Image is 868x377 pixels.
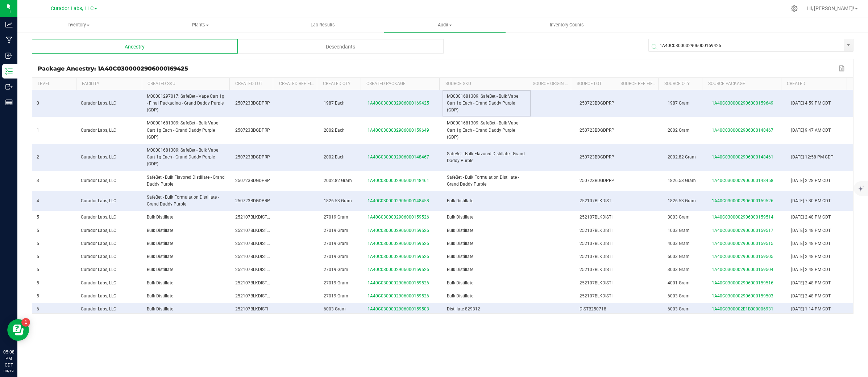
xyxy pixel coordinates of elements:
[147,306,173,312] span: Bulk Distillate
[712,241,773,246] span: 1A40C0300002906000159515
[781,78,847,90] th: Created
[147,120,218,139] span: M00001681309: SafeBet - Bulk Vape Cart 1g Each - Grand Daddy Purple (GDP)
[37,215,39,220] span: 5
[447,151,525,163] span: SafeBet - Bulk Flavored Distillate - Grand Daddy Purple
[367,228,429,233] span: 1A40C0300002906000159526
[262,17,384,33] a: Lab Results
[367,241,429,246] span: 1A40C0300002906000159526
[81,178,116,183] span: Curador Labs, LLC
[324,154,345,160] span: 2002 Each
[837,64,848,73] button: Export to Excel
[367,267,429,272] span: 1A40C0300002906000159526
[81,128,116,133] span: Curador Labs, LLC
[81,254,116,259] span: Curador Labs, LLC
[324,293,348,298] span: 27019 Gram
[668,241,690,246] span: 4003 Gram
[658,78,702,90] th: Source Qty
[324,254,348,259] span: 27019 Gram
[3,368,14,374] p: 08/19
[235,306,268,312] span: 252107BLKDISTI
[668,178,696,183] span: 1826.53 Gram
[238,39,444,54] div: Descendants
[712,280,773,285] span: 1A40C0300002906000159516
[668,128,690,133] span: 2002 Gram
[324,267,348,272] span: 27019 Gram
[447,228,473,233] span: Bulk Distillate
[367,154,429,160] span: 1A40C0300002906000148467
[447,94,518,113] span: M00001681309: SafeBet - Bulk Vape Cart 1g Each - Grand Daddy Purple (GDP)
[580,280,612,285] span: 252107BLKDISTI
[447,120,518,139] span: M00001681309: SafeBet - Bulk Vape Cart 1g Each - Grand Daddy Purple (GDP)
[580,254,612,259] span: 252107BLKDISTI
[791,154,833,160] span: [DATE] 12:58 PM CDT
[324,178,352,183] span: 2002.82 Gram
[273,78,317,90] th: Created Ref Field
[324,198,352,203] span: 1826.53 Gram
[712,101,773,106] span: 1A40C0300002906000159649
[439,78,527,90] th: Source SKU
[5,21,13,28] inline-svg: Analytics
[668,215,690,220] span: 3003 Gram
[384,22,506,28] span: Audit
[649,39,844,52] input: Search by Package ID
[7,319,29,341] iframe: Resource center
[147,293,173,298] span: Bulk Distillate
[324,241,348,246] span: 27019 Gram
[807,5,854,11] span: Hi, [PERSON_NAME]!
[229,78,273,90] th: Created Lot
[37,228,39,233] span: 5
[791,198,831,203] span: [DATE] 7:30 PM CDT
[580,228,612,233] span: 252107BLKDISTI
[81,228,116,233] span: Curador Labs, LLC
[5,68,13,75] inline-svg: Inventory
[712,198,773,203] span: 1A40C0300002906000159526
[235,128,270,133] span: 250723BDGDPRP
[37,267,39,272] span: 5
[81,241,116,246] span: Curador Labs, LLC
[712,128,773,133] span: 1A40C0300002906000148467
[324,101,345,106] span: 1987 Each
[81,215,116,220] span: Curador Labs, LLC
[791,241,831,246] span: [DATE] 2:48 PM CDT
[235,254,271,259] span: 252107BLKDISTI5
[81,280,116,285] span: Curador Labs, LLC
[37,154,39,160] span: 2
[235,267,271,272] span: 252107BLKDISTI5
[147,241,173,246] span: Bulk Distillate
[668,154,696,160] span: 2002.82 Gram
[235,228,271,233] span: 252107BLKDISTI5
[791,280,831,285] span: [DATE] 2:48 PM CDT
[447,215,473,220] span: Bulk Distillate
[668,280,690,285] span: 4001 Gram
[615,78,659,90] th: Source Ref Field
[147,215,173,220] span: Bulk Distillate
[580,241,612,246] span: 252107BLKDISTI
[506,17,628,33] a: Inventory Counts
[447,293,473,298] span: Bulk Distillate
[791,228,831,233] span: [DATE] 2:48 PM CDT
[17,17,140,33] a: Inventory
[791,101,831,106] span: [DATE] 4:59 PM CDT
[712,267,773,272] span: 1A40C0300002906000159504
[324,215,348,220] span: 27019 Gram
[790,5,799,12] div: Manage settings
[791,267,831,272] span: [DATE] 2:48 PM CDT
[712,306,773,312] span: 1A40C0300002E1B000006931
[580,215,612,220] span: 252107BLKDISTI
[324,306,346,312] span: 6003 Gram
[76,78,142,90] th: Facility
[142,78,229,90] th: Created SKU
[580,154,614,160] span: 250723BDGDPRP
[81,198,116,203] span: Curador Labs, LLC
[702,78,781,90] th: Source Package
[668,198,696,203] span: 1826.53 Gram
[712,293,773,298] span: 1A40C0300002906000159503
[235,241,271,246] span: 252107BLKDISTI5
[37,101,39,106] span: 0
[668,306,690,312] span: 6003 Gram
[580,178,614,183] span: 250723BDGDPRP
[791,178,831,183] span: [DATE] 2:28 PM CDT
[367,215,429,220] span: 1A40C0300002906000159526
[235,215,271,220] span: 252107BLKDISTI5
[324,128,345,133] span: 2002 Each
